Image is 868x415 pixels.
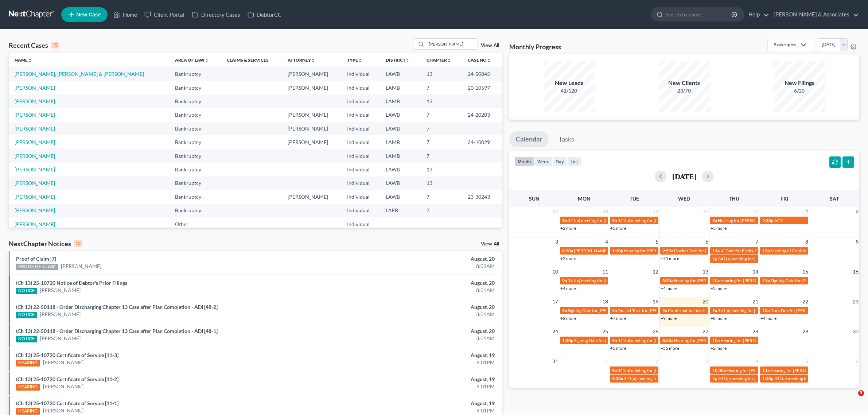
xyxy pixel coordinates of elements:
[843,390,861,408] iframe: Intercom live chat
[16,376,118,382] a: (Ch 13) 25-10720 Certificate of Service [11-2]
[855,207,859,216] span: 2
[16,280,127,286] a: (Ch 13) 25-10720 Notice of Debtor's Prior Filings
[602,297,609,306] span: 18
[752,297,759,306] span: 21
[610,345,626,351] a: +3 more
[661,315,677,321] a: +9 more
[562,338,573,343] span: 1:30p
[282,190,341,203] td: [PERSON_NAME]
[578,195,591,202] span: Mon
[678,195,690,202] span: Wed
[762,376,774,381] span: 1:30p
[562,308,567,313] span: 9a
[729,195,739,202] span: Thu
[40,311,81,318] a: [PERSON_NAME]
[447,58,451,63] i: unfold_more
[340,255,494,263] div: August, 20
[28,58,32,63] i: unfold_more
[340,335,494,342] div: 3:01AM
[40,335,81,342] a: [PERSON_NAME]
[802,267,809,276] span: 15
[15,180,55,186] a: [PERSON_NAME]
[341,81,380,94] td: Individual
[15,71,144,77] a: [PERSON_NAME], [PERSON_NAME] & [PERSON_NAME]
[712,338,720,343] span: 10a
[612,368,617,373] span: 9a
[612,338,617,343] span: 9a
[544,79,595,87] div: New Leads
[712,248,720,253] span: 11a
[802,327,809,336] span: 29
[221,53,282,67] th: Claims & Services
[15,207,55,213] a: [PERSON_NAME]
[340,352,494,359] div: August, 19
[340,407,494,414] div: 9:01PM
[702,327,709,336] span: 27
[712,308,717,313] span: 9a
[380,190,420,203] td: LAWB
[718,376,824,381] span: 341(a) meeting for [PERSON_NAME] [PERSON_NAME]
[340,263,494,270] div: 8:02AM
[15,112,55,118] a: [PERSON_NAME]
[340,279,494,287] div: August, 20
[16,288,37,294] div: NOTICE
[421,149,462,163] td: 7
[562,248,573,253] span: 8:30a
[421,177,462,190] td: 13
[752,267,759,276] span: 14
[562,278,567,283] span: 9a
[612,308,617,313] span: 9a
[668,308,802,313] span: Confirmation hearing for Dually [PERSON_NAME] & [PERSON_NAME]
[421,163,462,176] td: 13
[612,218,617,223] span: 9a
[727,368,783,373] span: Hearing for [PERSON_NAME]
[762,368,770,373] span: 11a
[610,225,626,231] a: +3 more
[852,327,859,336] span: 30
[659,87,710,94] div: 23/70
[830,195,839,202] span: Sat
[340,359,494,366] div: 9:01PM
[718,308,788,313] span: 341(a) meeting for [PERSON_NAME]
[802,297,809,306] span: 22
[552,156,567,166] button: day
[380,94,420,108] td: LAMB
[282,81,341,94] td: [PERSON_NAME]
[341,204,380,217] td: Individual
[702,297,709,306] span: 20
[805,357,809,366] span: 5
[462,108,502,122] td: 24-20203
[762,278,770,283] span: 12p
[341,67,380,81] td: Individual
[674,248,778,253] span: Docket Text: for [PERSON_NAME] & [PERSON_NAME]
[340,400,494,407] div: August, 19
[188,8,244,21] a: Directory Cases
[43,407,83,414] a: [PERSON_NAME]
[514,156,534,166] button: month
[15,125,55,132] a: [PERSON_NAME]
[51,42,59,49] div: 15
[655,237,659,246] span: 5
[562,218,567,223] span: 9a
[711,315,727,321] a: +8 more
[568,218,677,223] span: 341(a) meeting for [PERSON_NAME] & [PERSON_NAME]
[604,237,609,246] span: 4
[752,327,759,336] span: 28
[661,256,679,261] a: +75 more
[770,368,827,373] span: Hearing for [PERSON_NAME]
[341,217,380,231] td: Individual
[672,172,696,180] h2: [DATE]
[774,376,845,381] span: 341(a) meeting for [PERSON_NAME]
[462,81,502,94] td: 20-10597
[481,43,499,48] a: View All
[421,94,462,108] td: 13
[341,149,380,163] td: Individual
[662,338,673,343] span: 8:30a
[552,327,559,336] span: 24
[16,328,218,334] a: (Ch 13) 22-50118 - Order Discharging Chapter 13 Case after Plan Completion - ADI [48-1]
[774,87,825,94] div: 6/20
[624,376,694,381] span: 341(a) meeting for [PERSON_NAME]
[752,207,759,216] span: 31
[602,327,609,336] span: 25
[712,218,717,223] span: 9a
